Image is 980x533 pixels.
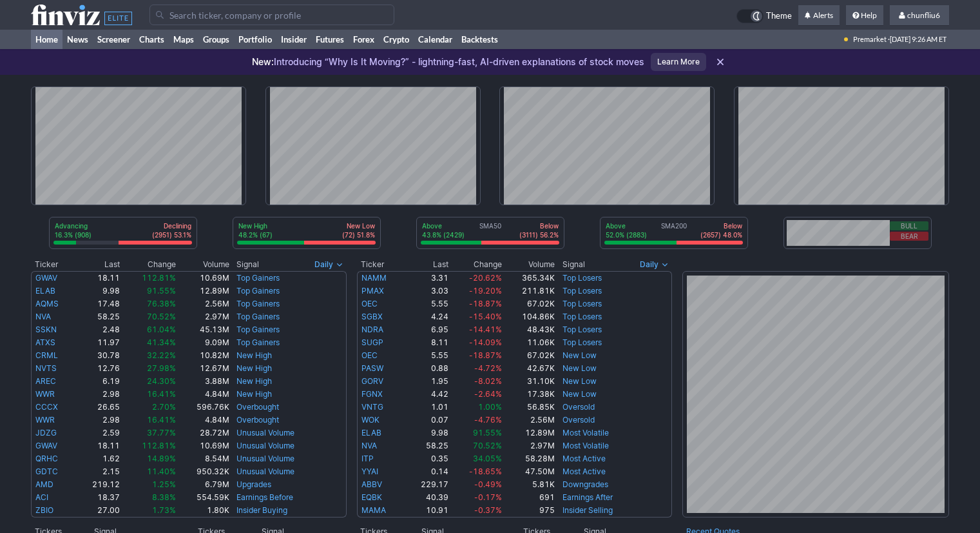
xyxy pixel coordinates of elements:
td: 10.69M [177,271,230,285]
span: [DATE] 9:26 AM ET [890,30,946,49]
span: chunfliu6 [907,10,940,20]
a: AMD [35,479,53,489]
td: 45.13M [177,323,230,336]
a: ELAB [361,428,381,437]
a: Help [846,5,883,26]
a: Top Gainers [236,299,280,308]
a: ABBV [361,479,382,489]
td: 365.34K [503,271,556,285]
span: -8.02% [474,376,502,386]
a: Screener [93,30,135,49]
a: Learn More [651,53,706,71]
a: News [62,30,93,49]
a: ATXS [35,337,55,347]
td: 12.89M [177,285,230,297]
p: (2657) 48.0% [700,230,742,239]
span: 1.00% [478,402,502,412]
td: 229.17 [404,478,449,491]
th: Last [404,258,449,271]
td: 596.76K [177,401,230,414]
td: 56.85K [503,401,556,414]
td: 0.88 [404,362,449,375]
td: 2.56M [177,297,230,310]
td: 11.97 [75,336,121,349]
td: 2.48 [75,323,121,336]
td: 4.42 [404,388,449,401]
td: 2.98 [75,388,121,401]
a: QRHC [35,454,58,463]
span: 11.40% [147,467,176,476]
td: 58.28M [503,452,556,465]
p: Advancing [55,221,91,230]
a: GDTC [35,467,58,476]
a: YYAI [361,467,378,476]
span: 91.55% [473,428,502,437]
a: AREC [35,376,56,386]
a: Top Losers [562,337,602,347]
td: 27.00 [75,504,121,518]
td: 219.12 [75,478,121,491]
td: 0.14 [404,465,449,478]
a: Earnings After [562,492,613,502]
button: Bull [890,221,928,230]
a: PASW [361,363,383,373]
td: 26.65 [75,401,121,414]
span: 1.73% [152,505,176,515]
a: Calendar [414,30,457,49]
a: Overbought [236,402,279,412]
td: 3.88M [177,375,230,388]
td: 5.55 [404,297,449,310]
td: 12.67M [177,362,230,375]
td: 31.10K [503,375,556,388]
td: 8.11 [404,336,449,349]
a: VNTG [361,402,383,412]
a: New Low [562,376,597,386]
td: 1.62 [75,452,121,465]
span: New: [252,56,274,67]
a: Top Losers [562,286,602,296]
a: New High [236,389,272,399]
a: Top Losers [562,273,602,283]
td: 6.95 [404,323,449,336]
a: Crypto [379,30,414,49]
span: 2.70% [152,402,176,412]
span: 34.05% [473,454,502,463]
td: 17.48 [75,297,121,310]
a: WWR [35,415,55,425]
a: Maps [169,30,198,49]
td: 691 [503,491,556,504]
span: -14.09% [469,337,502,347]
a: Top Gainers [236,312,280,321]
a: NAMM [361,273,387,283]
a: ITP [361,454,374,463]
td: 10.82M [177,349,230,362]
span: -0.17% [474,492,502,502]
td: 1.80K [177,504,230,518]
td: 42.67K [503,362,556,375]
td: 18.37 [75,491,121,504]
span: 32.22% [147,350,176,360]
a: Charts [135,30,169,49]
td: 2.59 [75,427,121,439]
input: Search [149,5,394,25]
td: 104.86K [503,310,556,323]
a: Top Losers [562,299,602,308]
a: Most Volatile [562,441,609,450]
a: New High [236,376,272,386]
span: 24.30% [147,376,176,386]
a: PMAX [361,286,384,296]
span: Signal [562,259,585,270]
a: OEC [361,350,378,360]
a: Top Gainers [236,337,280,347]
td: 48.43K [503,323,556,336]
td: 1.95 [404,375,449,388]
a: Top Gainers [236,273,280,283]
button: Bear [890,232,928,241]
a: Most Active [562,454,606,463]
td: 58.25 [75,310,121,323]
p: (72) 51.8% [342,230,375,239]
td: 6.19 [75,375,121,388]
p: New Low [342,221,375,230]
span: 91.55% [147,286,176,296]
span: 14.89% [147,454,176,463]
